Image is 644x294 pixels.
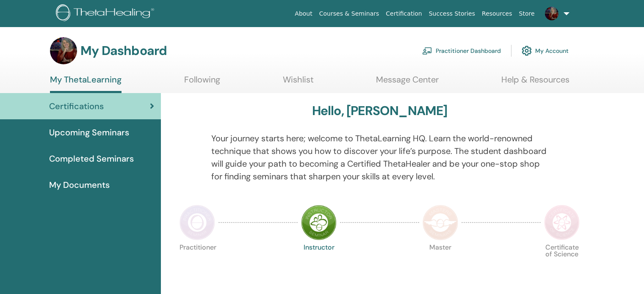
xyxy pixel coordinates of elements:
[545,7,558,20] img: default.jpg
[544,205,580,240] img: Certificate of Science
[426,6,478,22] a: Success Stories
[283,74,314,91] a: Wishlist
[422,47,432,55] img: chalkboard-teacher.svg
[316,6,383,22] a: Courses & Seminars
[423,205,458,240] img: Master
[184,74,220,91] a: Following
[501,74,569,91] a: Help & Resources
[516,6,538,22] a: Store
[376,74,439,91] a: Message Center
[50,37,77,64] img: default.jpg
[49,100,104,113] span: Certifications
[312,103,448,118] h3: Hello, [PERSON_NAME]
[522,41,569,60] a: My Account
[423,244,458,280] p: Master
[301,205,337,240] img: Instructor
[301,244,337,280] p: Instructor
[291,6,315,22] a: About
[522,44,532,58] img: cog.svg
[49,179,110,191] span: My Documents
[211,132,548,183] p: Your journey starts here; welcome to ThetaLearning HQ. Learn the world-renowned technique that sh...
[180,205,215,240] img: Practitioner
[180,244,215,280] p: Practitioner
[49,126,129,139] span: Upcoming Seminars
[50,74,122,93] a: My ThetaLearning
[80,43,167,58] h3: My Dashboard
[49,152,134,165] span: Completed Seminars
[56,4,157,23] img: logo.png
[422,41,501,60] a: Practitioner Dashboard
[382,6,425,22] a: Certification
[544,244,580,280] p: Certificate of Science
[478,6,516,22] a: Resources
